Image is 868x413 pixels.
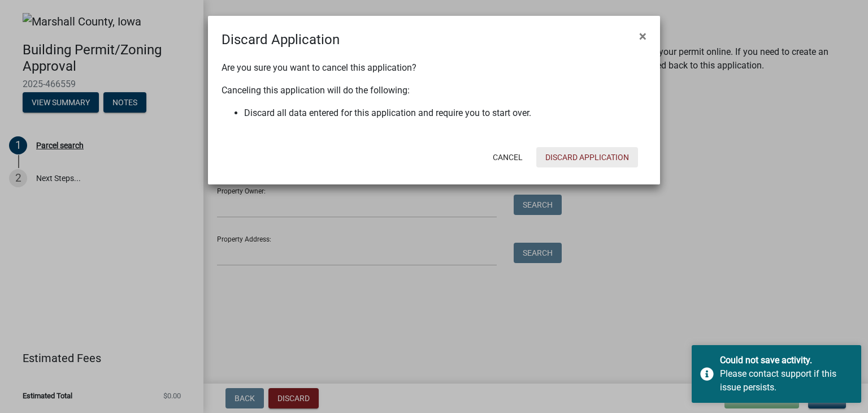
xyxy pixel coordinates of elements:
[720,354,853,367] div: Could not save activity.
[536,147,638,167] button: Discard Application
[630,20,656,52] button: Close
[222,29,340,50] h4: Discard Application
[639,28,646,44] span: ×
[222,84,646,97] p: Canceling this application will do the following:
[484,147,532,167] button: Cancel
[720,367,853,394] div: Please contact support if this issue persists.
[244,106,646,120] li: Discard all data entered for this application and require you to start over.
[222,61,646,75] p: Are you sure you want to cancel this application?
